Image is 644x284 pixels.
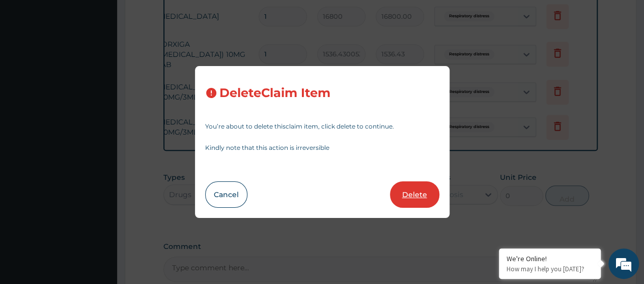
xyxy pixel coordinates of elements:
button: Cancel [205,181,247,208]
div: Chat with us now [53,57,171,70]
div: We're Online! [507,254,593,263]
h3: Delete Claim Item [219,86,330,100]
p: Kindly note that this action is irreversible [205,145,439,151]
textarea: Type your message and hit 'Enter' [5,182,194,217]
img: d_794563401_company_1708531726252_794563401 [19,51,41,76]
div: Minimize live chat window [167,5,191,29]
p: How may I help you today? [507,265,593,273]
p: You’re about to delete this claim item , click delete to continue. [205,123,439,130]
button: Delete [390,181,439,208]
span: We're online! [59,80,141,183]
